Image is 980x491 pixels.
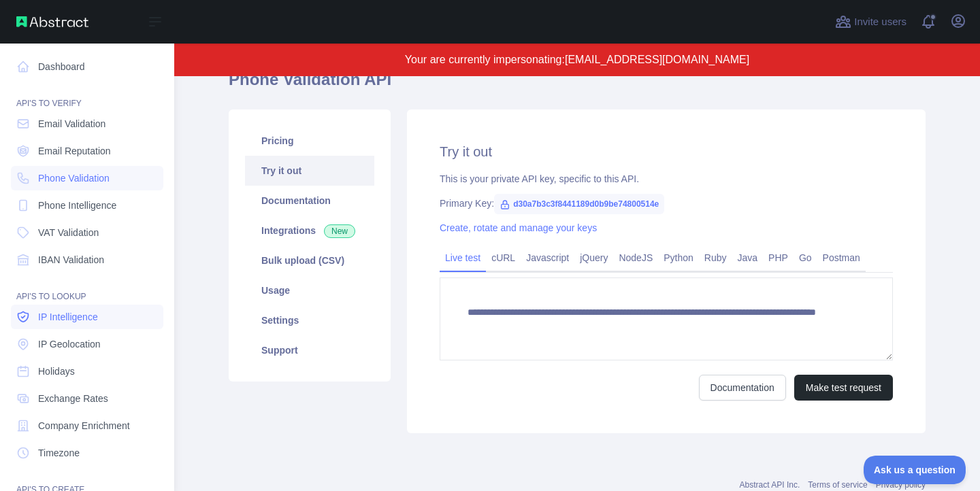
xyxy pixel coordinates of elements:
a: Support [245,335,374,365]
iframe: Toggle Customer Support [864,456,966,484]
span: IBAN Validation [38,253,104,267]
span: Company Enrichment [38,419,130,433]
span: Your are currently impersonating: [405,54,565,65]
span: d30a7b3c3f8441189d0b9be74800514e [494,194,664,214]
a: VAT Validation [11,220,163,245]
a: Live test [440,247,486,269]
span: Phone Validation [38,171,110,185]
span: IP Geolocation [38,337,101,351]
a: Create, rotate and manage your keys [440,222,597,233]
a: cURL [486,247,521,269]
a: Holidays [11,359,163,384]
a: IBAN Validation [11,248,163,272]
span: IP Intelligence [38,310,98,324]
a: Documentation [699,375,786,401]
button: Make test request [794,375,893,401]
h2: Try it out [440,142,893,161]
div: API'S TO LOOKUP [11,275,163,302]
a: Integrations New [245,216,374,245]
a: Company Enrichment [11,413,163,438]
h1: Phone Validation API [229,69,926,101]
a: IP Intelligence [11,305,163,329]
a: PHP [763,247,794,269]
a: Exchange Rates [11,386,163,411]
span: Email Reputation [38,144,111,158]
a: Terms of service [808,480,867,490]
a: Phone Intelligence [11,193,163,218]
a: Try it out [245,156,374,186]
a: Email Validation [11,112,163,136]
a: jQuery [574,247,613,269]
a: Pricing [245,126,374,156]
button: Invite users [832,11,909,33]
span: VAT Validation [38,226,99,239]
span: Exchange Rates [38,392,108,405]
span: [EMAIL_ADDRESS][DOMAIN_NAME] [565,54,749,65]
a: Email Reputation [11,139,163,163]
a: Timezone [11,441,163,465]
a: Python [658,247,699,269]
a: Java [732,247,764,269]
div: This is your private API key, specific to this API. [440,172,893,186]
div: API'S TO VERIFY [11,82,163,109]
span: Holidays [38,365,75,378]
a: Settings [245,305,374,335]
a: Javascript [521,247,574,269]
a: Ruby [699,247,732,269]
a: IP Geolocation [11,332,163,356]
span: Invite users [854,14,906,30]
span: Timezone [38,446,80,460]
a: Postman [817,247,866,269]
span: Phone Intelligence [38,199,116,212]
img: Abstract API [16,16,88,27]
span: New [324,224,355,238]
span: Email Validation [38,117,105,131]
div: Primary Key: [440,197,893,210]
a: Documentation [245,186,374,216]
a: Dashboard [11,54,163,79]
a: Go [794,247,817,269]
a: Usage [245,275,374,305]
a: Phone Validation [11,166,163,190]
a: Bulk upload (CSV) [245,245,374,275]
a: Privacy policy [876,480,926,490]
a: Abstract API Inc. [740,480,800,490]
a: NodeJS [613,247,658,269]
